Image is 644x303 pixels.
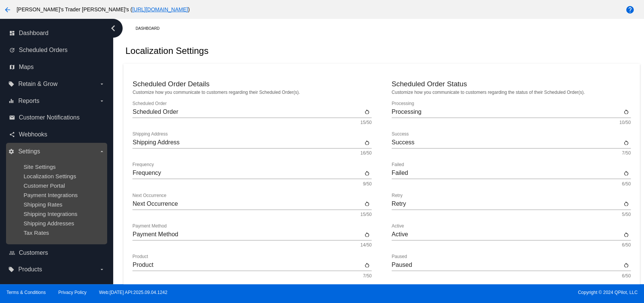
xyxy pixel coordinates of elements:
button: Reset to default value [622,230,631,239]
i: settings [8,148,14,155]
input: Active [392,231,622,238]
i: email [9,115,15,121]
mat-hint: 10/50 [619,120,631,125]
input: Scheduled Order [132,109,363,115]
a: share Webhooks [9,129,105,141]
mat-icon: restart_alt [623,109,629,115]
mat-icon: restart_alt [364,231,370,238]
h2: Localization Settings [125,46,208,56]
mat-hint: 6/50 [622,274,630,279]
button: Reset to default value [622,107,631,116]
i: local_offer [8,266,14,272]
input: Frequency [132,170,363,176]
i: local_offer [8,81,14,87]
span: Products [18,266,42,273]
mat-hint: 14/50 [360,243,372,248]
mat-icon: restart_alt [364,170,370,177]
a: email Customer Notifications [9,112,105,124]
a: Shipping Integrations [23,211,77,217]
mat-icon: arrow_back [3,5,12,14]
span: Customer Portal [23,182,65,189]
input: Next Occurrence [132,200,363,207]
button: Reset to default value [622,169,631,178]
i: equalizer [8,98,14,104]
span: Customer Notifications [19,114,80,121]
mat-hint: 6/50 [622,243,630,248]
button: Reset to default value [363,261,372,270]
mat-hint: 7/50 [363,274,372,279]
span: [PERSON_NAME]'s Trader [PERSON_NAME]'s ( ) [17,6,190,12]
i: update [9,47,15,53]
span: Reports [18,98,39,104]
button: Reset to default value [363,230,372,239]
a: update Scheduled Orders [9,44,105,56]
i: chevron_left [107,22,119,34]
i: arrow_drop_down [99,266,105,272]
mat-icon: help [626,5,635,14]
mat-icon: restart_alt [623,231,629,238]
span: Retain & Grow [18,81,57,87]
a: Tax Rates [23,230,49,236]
button: Reset to default value [363,138,372,147]
span: Settings [18,148,40,155]
mat-hint: 15/50 [360,212,372,217]
mat-icon: restart_alt [364,109,370,115]
a: Dashboard [135,23,166,34]
mat-hint: 6/50 [622,182,630,187]
a: people_outline Customers [9,247,105,259]
span: Dashboard [19,30,48,37]
input: Paused [392,262,622,268]
button: Reset to default value [363,169,372,178]
p: Customize how you communicate to customers regarding the status of their Scheduled Order(s). [392,90,631,95]
i: arrow_drop_down [99,98,105,104]
h3: Scheduled Order Status [392,80,631,88]
a: Terms & Conditions [6,290,46,295]
mat-hint: 9/50 [363,182,372,187]
button: Reset to default value [363,107,372,116]
mat-hint: 5/50 [622,212,630,217]
mat-icon: restart_alt [364,139,370,146]
mat-icon: restart_alt [364,200,370,207]
button: Reset to default value [363,199,372,208]
input: Retry [392,200,622,207]
i: people_outline [9,250,15,256]
a: dashboard Dashboard [9,27,105,39]
h3: Scheduled Order Details [132,80,372,88]
input: Shipping Address [132,139,363,146]
input: Failed [392,170,622,176]
i: arrow_drop_down [99,148,105,155]
a: map Maps [9,61,105,73]
i: dashboard [9,30,15,36]
i: map [9,64,15,70]
a: [URL][DOMAIN_NAME] [132,6,188,12]
a: Localization Settings [23,173,76,179]
a: Site Settings [23,164,55,170]
p: Customize how you communicate to customers regarding their Scheduled Order(s). [132,90,372,95]
span: Customers [19,249,48,256]
a: Privacy Policy [58,290,87,295]
mat-icon: restart_alt [623,170,629,177]
button: Reset to default value [622,199,631,208]
i: share [9,132,15,138]
button: Reset to default value [622,261,631,270]
a: Web:[DATE] API:2025.09.04.1242 [99,290,168,295]
a: Payment Integrations [23,192,78,198]
mat-hint: 16/50 [360,151,372,156]
mat-icon: restart_alt [364,262,370,269]
i: arrow_drop_down [99,81,105,87]
button: Reset to default value [622,138,631,147]
span: Webhooks [19,131,47,138]
a: Shipping Addresses [23,220,74,226]
input: Success [392,139,622,146]
input: Product [132,262,363,268]
a: Shipping Rates [23,201,62,208]
span: Maps [19,64,34,70]
mat-icon: restart_alt [623,139,629,146]
span: Copyright © 2024 QPilot, LLC [329,290,638,295]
